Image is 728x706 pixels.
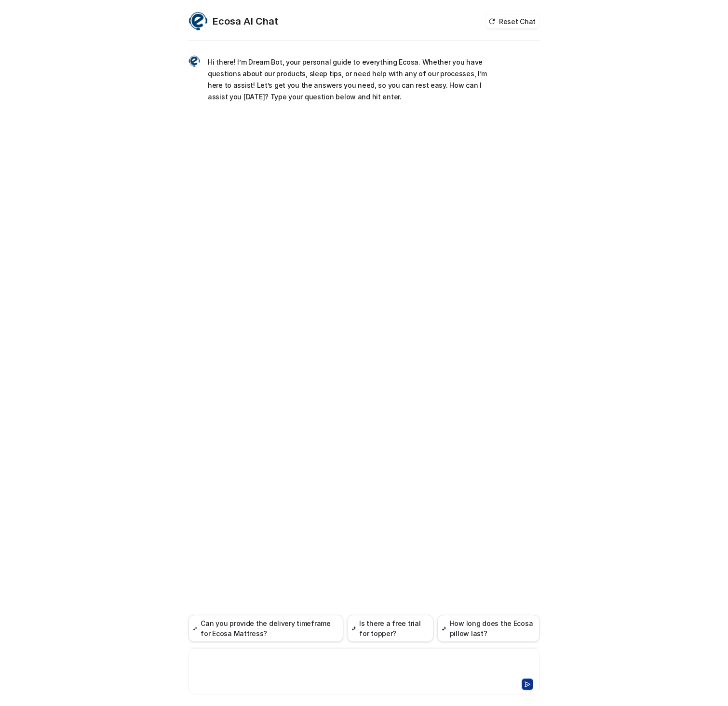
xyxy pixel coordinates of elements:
[347,615,433,642] button: Is there a free trial for topper?
[437,615,539,642] button: How long does the Ecosa pillow last?
[189,12,208,31] img: Widget
[208,56,490,103] p: Hi there! I’m Dream Bot, your personal guide to everything Ecosa. Whether you have questions abou...
[213,14,278,28] h2: Ecosa AI Chat
[189,55,200,67] img: Widget
[485,14,539,28] button: Reset Chat
[189,615,343,642] button: Can you provide the delivery timeframe for Ecosa Mattress?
